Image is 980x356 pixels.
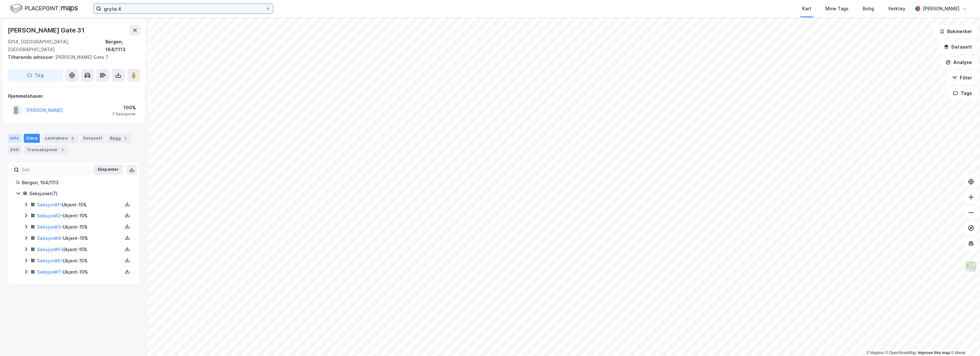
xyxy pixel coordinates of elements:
input: Søk på adresse, matrikkel, gårdeiere, leietakere eller personer [101,4,265,14]
div: - Ukjent - 15% [37,257,122,265]
button: Bokmerker [934,25,977,38]
img: Z [965,260,977,273]
button: Filter [947,71,977,84]
a: Seksjon#5 [37,247,60,252]
button: Tags [948,87,977,100]
div: Eiere [24,134,40,143]
div: - Ukjent - 10% [37,268,122,276]
a: Seksjon#3 [37,224,60,230]
div: Verktøy [888,5,905,13]
a: Mapbox [866,351,884,355]
div: - Ukjent - 15% [37,234,122,242]
div: 100% [112,104,136,112]
button: Datasett [938,41,977,53]
div: Transaksjoner [24,145,68,154]
div: Kart [802,5,811,13]
div: Bergen, 164/1113 [105,38,140,53]
button: Tag [8,69,63,82]
a: Seksjon#1 [37,202,59,207]
div: Bygg [107,134,131,143]
div: Info [8,134,21,143]
iframe: Chat Widget [948,325,980,356]
div: [PERSON_NAME] Gate 7 [8,53,135,61]
div: Seksjoner ( 7 ) [29,190,132,197]
div: Leietakere [42,134,78,143]
a: Seksjon#4 [37,235,61,241]
div: 5014, [GEOGRAPHIC_DATA], [GEOGRAPHIC_DATA] [8,38,105,53]
a: Seksjon#2 [37,213,60,218]
div: ESG [8,145,22,154]
a: OpenStreetMap [885,351,916,355]
div: 2 [69,135,76,141]
button: Analyse [940,56,977,69]
div: - Ukjent - 15% [37,212,122,220]
div: [PERSON_NAME] [923,5,959,13]
div: Mine Tags [825,5,849,13]
a: Seksjon#6 [37,258,60,263]
div: Bolig [863,5,874,13]
div: Hjemmelshaver [8,92,140,100]
div: [PERSON_NAME] Gate 31 [8,25,86,35]
div: Datasett [81,134,105,143]
input: Søk [19,165,89,175]
div: Kontrollprogram for chat [948,325,980,356]
span: Tilhørende adresser: [8,54,55,60]
img: logo.f888ab2527a4732fd821a326f86c7f29.svg [10,3,78,14]
div: - Ukjent - 15% [37,246,122,253]
a: Improve this map [918,351,950,355]
button: Ekspander [94,165,123,175]
div: 1 [59,147,66,153]
div: 1 [122,135,129,141]
div: Bergen, 164/1113 [22,179,132,187]
div: - Ukjent - 15% [37,201,122,209]
div: 7 Seksjoner [112,112,136,117]
div: - Ukjent - 15% [37,223,122,231]
a: Seksjon#7 [37,269,60,275]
